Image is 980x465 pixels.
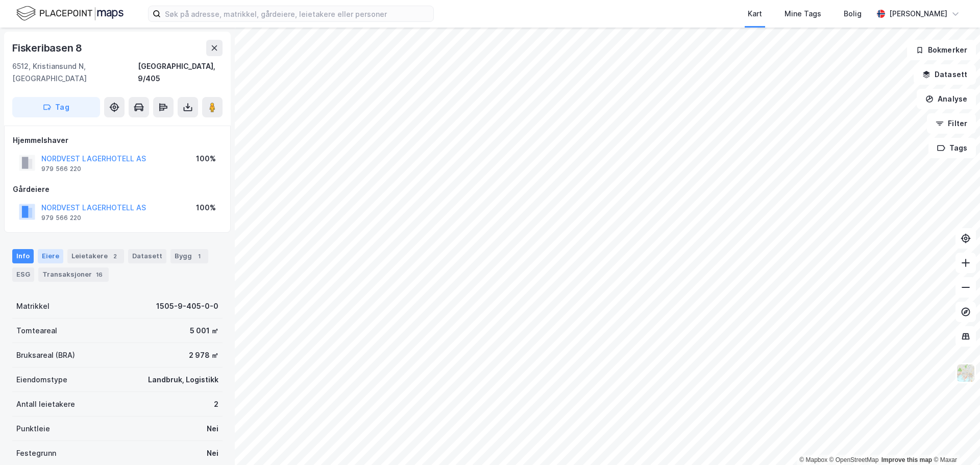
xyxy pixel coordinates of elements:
div: 2 [110,251,120,261]
div: 2 [214,398,218,410]
div: 100% [196,153,216,165]
img: logo.f888ab2527a4732fd821a326f86c7f29.svg [16,5,124,22]
a: OpenStreetMap [829,456,879,463]
img: Z [956,363,975,383]
div: Matrikkel [16,300,50,312]
div: Hjemmelshaver [13,134,222,146]
button: Datasett [914,64,976,85]
button: Analyse [917,89,976,109]
div: Kontrollprogram for chat [929,416,980,465]
div: [GEOGRAPHIC_DATA], 9/405 [138,60,223,85]
div: [PERSON_NAME] [889,8,947,20]
div: Kart [748,8,762,20]
div: Datasett [128,249,166,263]
iframe: Chat Widget [929,416,980,465]
div: Festegrunn [16,447,56,459]
div: Bolig [844,8,862,20]
div: 1 [194,251,204,261]
div: 1505-9-405-0-0 [156,300,218,312]
div: Bygg [170,249,208,263]
div: Leietakere [67,249,124,263]
div: 2 978 ㎡ [189,349,218,361]
div: 6512, Kristiansund N, [GEOGRAPHIC_DATA] [12,60,138,85]
div: Mine Tags [785,8,821,20]
div: Nei [207,423,218,435]
button: Tags [928,138,976,158]
div: Transaksjoner [38,267,109,282]
a: Mapbox [799,456,827,463]
div: 100% [196,202,216,214]
div: Landbruk, Logistikk [148,374,218,386]
div: ESG [12,267,34,282]
div: Punktleie [16,423,50,435]
div: 979 566 220 [41,214,81,222]
button: Bokmerker [907,40,976,60]
div: Fiskeribasen 8 [12,40,84,56]
a: Improve this map [881,456,932,463]
div: Nei [207,447,218,459]
div: 979 566 220 [41,165,81,173]
div: 5 001 ㎡ [190,325,218,337]
div: Antall leietakere [16,398,75,410]
div: Bruksareal (BRA) [16,349,75,361]
div: Eiere [38,249,63,263]
input: Søk på adresse, matrikkel, gårdeiere, leietakere eller personer [161,6,433,21]
div: Gårdeiere [13,183,222,195]
div: 16 [94,270,105,280]
div: Info [12,249,34,263]
div: Eiendomstype [16,374,67,386]
div: Tomteareal [16,325,57,337]
button: Tag [12,97,100,117]
button: Filter [927,113,976,134]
